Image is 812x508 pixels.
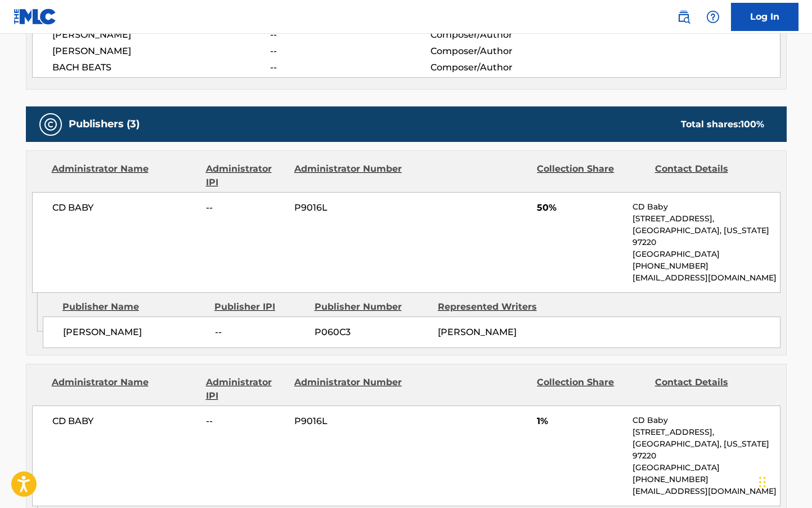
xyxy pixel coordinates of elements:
p: [STREET_ADDRESS], [632,213,779,225]
span: P9016L [294,201,403,215]
span: [PERSON_NAME] [438,327,517,337]
div: Administrator IPI [206,162,286,189]
p: [GEOGRAPHIC_DATA], [US_STATE] 97220 [632,225,779,248]
img: MLC Logo [14,8,57,25]
span: -- [206,201,286,215]
span: [PERSON_NAME] [52,28,271,42]
div: Administrator Name [52,162,198,189]
p: [PHONE_NUMBER] [632,474,779,485]
img: search [677,10,690,24]
a: Log In [731,3,798,31]
span: BACH BEATS [52,61,271,74]
a: Public Search [672,6,695,28]
div: Help [702,6,724,28]
div: Publisher Name [62,300,206,314]
span: P9016L [294,415,403,428]
span: -- [206,415,286,428]
div: Administrator Number [294,376,403,403]
span: [PERSON_NAME] [52,44,271,58]
div: Contact Details [655,162,764,189]
div: Administrator IPI [206,376,286,403]
p: CD Baby [632,415,779,426]
span: -- [215,326,306,339]
span: CD BABY [52,201,198,215]
span: 100 % [741,119,764,130]
p: [GEOGRAPHIC_DATA] [632,462,779,474]
span: CD BABY [52,415,198,428]
p: [STREET_ADDRESS], [632,426,779,438]
p: [EMAIL_ADDRESS][DOMAIN_NAME] [632,272,779,284]
div: Collection Share [537,376,646,403]
span: 50% [537,201,624,215]
div: Publisher Number [315,300,429,314]
span: Composer/Author [430,61,576,74]
span: P060C3 [315,326,429,339]
p: [GEOGRAPHIC_DATA] [632,248,779,260]
iframe: Chat Widget [756,454,812,508]
span: -- [270,44,430,58]
span: -- [270,61,430,74]
span: Composer/Author [430,28,576,42]
div: Represented Writers [438,300,553,314]
img: Publishers [44,118,57,131]
div: Administrator Number [294,162,403,189]
div: Drag [759,465,766,499]
p: CD Baby [632,201,779,213]
div: Collection Share [537,162,646,189]
span: [PERSON_NAME] [63,326,207,339]
div: Contact Details [655,376,764,403]
img: help [706,10,720,24]
p: [GEOGRAPHIC_DATA], [US_STATE] 97220 [632,438,779,462]
span: Composer/Author [430,44,576,58]
p: [PHONE_NUMBER] [632,260,779,272]
p: [EMAIL_ADDRESS][DOMAIN_NAME] [632,485,779,497]
span: 1% [537,415,624,428]
div: Administrator Name [52,376,198,403]
div: Total shares: [681,118,764,131]
div: Publisher IPI [214,300,306,314]
h5: Publishers (3) [69,118,140,131]
span: -- [270,28,430,42]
